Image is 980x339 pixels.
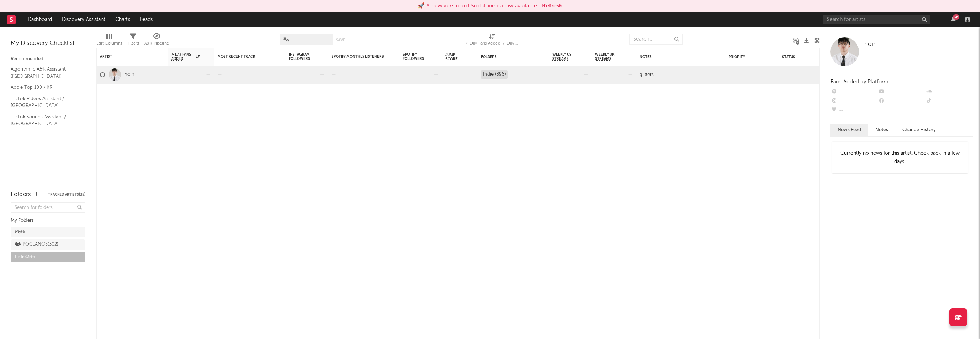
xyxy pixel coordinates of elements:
button: News Feed [830,124,868,136]
div: -- [878,87,925,97]
div: Spotify Monthly Listeners [332,55,385,59]
a: noin [125,72,134,78]
div: Most Recent Track [218,55,271,59]
div: A&R Pipeline [144,39,169,48]
div: 36 [953,14,959,20]
div: Filters [127,39,139,48]
a: Charts [110,12,135,27]
button: Change History [895,124,943,136]
button: Filter by Jump Score [467,53,474,61]
div: Priority [729,55,757,59]
button: Filter by Instagram Followers [317,53,324,60]
button: 36 [951,17,956,22]
a: Leads [135,12,158,27]
div: My Discovery Checklist [11,39,85,48]
div: 7-Day Fans Added (7-Day Fans Added) [465,39,519,48]
button: Filter by Most Recent Track [275,53,282,60]
a: Indie(396) [11,252,85,262]
button: Filter by Notes [714,53,721,61]
div: Spotify Followers [403,52,428,61]
button: Filter by Folders [538,53,545,61]
div: Notes [640,55,711,59]
a: noin [864,41,877,48]
div: Edit Columns [96,39,122,48]
a: TikTok Sounds Assistant / [GEOGRAPHIC_DATA] [11,113,78,128]
button: Filter by Artist [157,53,164,60]
input: Search... [629,34,683,45]
div: Folders [481,55,535,59]
button: Filter by Spotify Monthly Listeners [389,53,396,60]
span: 7-Day Fans Added [171,52,194,61]
input: Search for artists [823,15,930,24]
div: Indie ( 396 ) [15,253,37,261]
div: POCLANOS ( 302 ) [15,240,58,249]
div: Instagram Followers [289,52,314,61]
div: glitters [636,72,657,78]
button: Save [336,38,345,42]
a: POCLANOS(302) [11,239,85,250]
div: -- [926,87,973,97]
button: Filter by Weekly UK Streams [625,53,632,60]
i: Edit settings for Priority [769,55,774,60]
div: -- [926,97,973,106]
a: Dashboard [23,12,57,27]
a: TikTok Videos Assistant / [GEOGRAPHIC_DATA] [11,95,78,109]
a: My(6) [11,227,85,237]
span: Weekly UK Streams [595,52,622,61]
div: 🚀 A new version of Sodatone is now available. [418,2,538,10]
div: Folders [11,190,31,199]
div: Recommended [11,55,85,63]
div: -- [830,106,878,115]
div: Artist [100,55,153,59]
div: Filters [127,30,139,51]
button: Filter by Priority [761,53,768,61]
button: Notes [868,124,895,136]
button: Filter by Spotify Followers [431,53,438,60]
div: 7-Day Fans Added (7-Day Fans Added) [465,30,519,51]
div: Currently no news for this artist. Check back in a few days! [832,142,968,173]
div: -- [830,97,878,106]
a: Apple Top 100 / KR [11,83,78,91]
div: -- [878,97,925,106]
a: Algorithmic A&R Assistant ([GEOGRAPHIC_DATA]) [11,65,78,80]
button: Filter by 7-Day Fans Added [203,53,210,60]
div: -- [830,87,878,97]
span: Fans Added by Platform [830,79,888,84]
a: Discovery Assistant [57,12,110,27]
div: Jump Score [445,53,463,61]
div: Status [782,55,828,59]
div: Indie (396) [481,70,508,79]
div: My ( 6 ) [15,228,27,236]
button: Filter by Weekly US Streams [581,53,588,60]
span: Weekly US Streams [552,52,577,61]
button: Tracked Artists(35) [48,193,85,196]
button: Refresh [542,2,563,10]
input: Search for folders... [11,202,85,213]
div: Edit Columns [96,30,122,51]
div: A&R Pipeline [144,30,169,51]
div: My Folders [11,216,85,225]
